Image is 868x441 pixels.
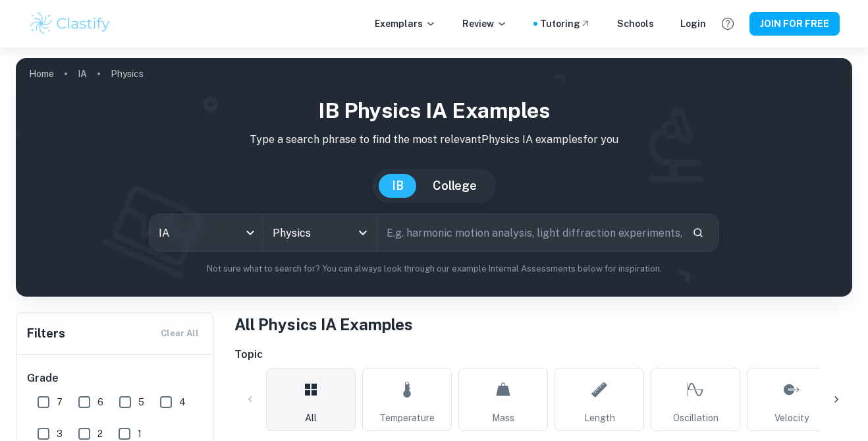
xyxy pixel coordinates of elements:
p: Review [462,16,507,31]
a: Tutoring [540,16,591,31]
a: IA [78,65,87,83]
h1: IB Physics IA examples [26,95,842,127]
span: All [305,411,317,425]
h6: Topic [234,347,852,363]
h6: Grade [27,370,203,386]
span: 7 [57,395,63,409]
span: 1 [138,426,142,441]
a: Home [29,65,54,83]
button: Help and Feedback [717,13,739,35]
h1: All Physics IA Examples [234,312,852,336]
span: Velocity [774,411,809,425]
span: 2 [97,426,103,441]
button: IB [379,174,417,198]
span: 4 [179,395,186,409]
p: Not sure what to search for? You can always look through our example Internal Assessments below f... [26,262,842,276]
span: Oscillation [673,411,719,425]
p: Physics [111,67,144,81]
button: Search [687,221,709,244]
span: 6 [97,395,103,409]
input: E.g. harmonic motion analysis, light diffraction experiments, sliding objects down a ramp... [377,214,682,251]
span: Temperature [379,411,435,425]
img: Clastify logo [28,11,112,37]
p: Exemplars [375,16,436,31]
button: Open [354,223,372,242]
h6: Filters [27,324,65,343]
span: Mass [492,411,514,425]
span: 5 [138,395,144,409]
img: profile cover [16,58,852,297]
a: Schools [617,16,654,31]
div: IA [149,214,263,251]
span: 3 [57,426,63,441]
span: Length [584,411,615,425]
button: College [420,174,490,198]
a: Login [680,16,706,31]
p: Type a search phrase to find the most relevant Physics IA examples for you [26,132,842,148]
button: JOIN FOR FREE [749,12,840,36]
